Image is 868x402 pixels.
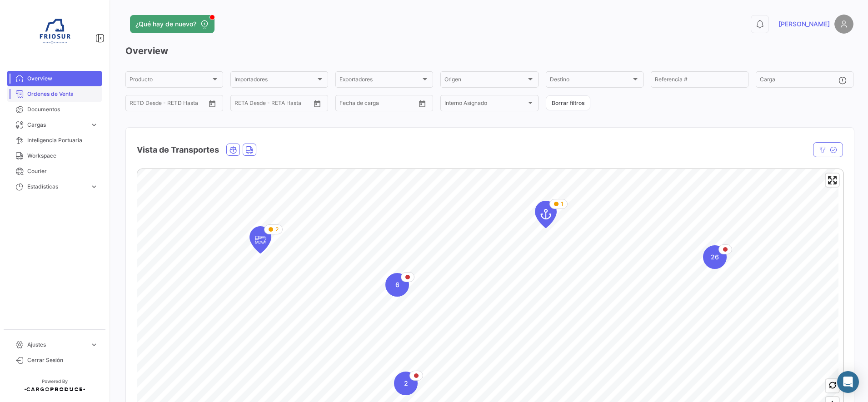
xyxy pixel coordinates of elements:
[362,101,399,108] input: Hasta
[275,225,279,233] span: 2
[27,90,98,98] span: Ordenes de Venta
[27,105,98,114] span: Documentos
[243,144,256,155] button: Land
[27,136,98,144] span: Inteligencia Portuaria
[778,20,830,29] span: [PERSON_NAME]
[7,102,102,117] a: Documentos
[130,101,146,108] input: Desde
[7,86,102,102] a: Ordenes de Venta
[27,167,98,175] span: Courier
[234,78,316,84] span: Importadores
[7,148,102,164] a: Workspace
[385,273,409,297] div: Map marker
[27,74,98,83] span: Overview
[125,45,853,57] h3: Overview
[130,78,211,84] span: Producto
[834,15,853,34] img: placeholder-user.png
[7,164,102,179] a: Courier
[837,371,859,393] div: Abrir Intercom Messenger
[90,341,98,349] span: expand_more
[32,11,77,56] img: 6ea6c92c-e42a-4aa8-800a-31a9cab4b7b0.jpg
[546,95,590,110] button: Borrar filtros
[227,144,239,155] button: Ocean
[205,97,219,110] button: Open calendar
[535,201,557,228] div: Map marker
[249,226,271,253] div: Map marker
[130,15,215,33] button: ¿Qué hay de nuevo?
[7,133,102,148] a: Inteligencia Portuaria
[394,372,418,395] div: Map marker
[90,183,98,191] span: expand_more
[257,101,294,108] input: Hasta
[339,78,421,84] span: Exportadores
[550,78,631,84] span: Destino
[152,101,189,108] input: Hasta
[395,280,399,289] span: 6
[234,101,251,108] input: Desde
[444,101,526,108] span: Interno Asignado
[711,253,719,262] span: 26
[561,200,564,208] span: 1
[27,341,86,349] span: Ajustes
[7,71,102,86] a: Overview
[90,121,98,129] span: expand_more
[339,101,356,108] input: Desde
[703,245,727,269] div: Map marker
[27,121,86,129] span: Cargas
[27,356,98,364] span: Cerrar Sesión
[135,20,196,29] span: ¿Qué hay de nuevo?
[415,97,429,110] button: Open calendar
[137,144,219,156] h4: Vista de Transportes
[27,152,98,160] span: Workspace
[826,174,839,187] button: Enter fullscreen
[404,379,408,388] span: 2
[27,183,86,191] span: Estadísticas
[310,97,324,110] button: Open calendar
[444,78,526,84] span: Origen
